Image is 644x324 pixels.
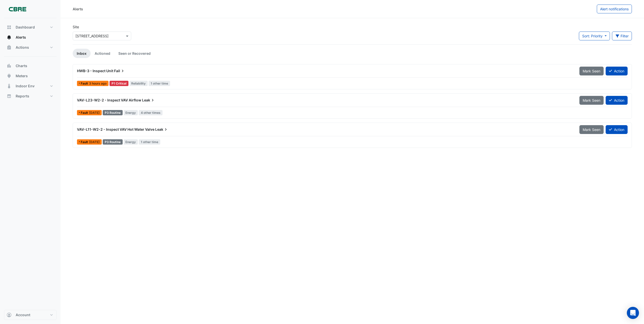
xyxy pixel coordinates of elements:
button: Action [606,125,628,134]
button: Filter [612,32,632,40]
app-icon: Actions [7,45,12,50]
span: Actions [16,45,29,50]
button: Indoor Env [4,81,57,91]
span: Thu 11-Sep-2025 08:17 AEST [89,111,100,115]
span: Alerts [16,35,26,40]
span: Tue 09-Sep-2025 13:39 AEST [89,140,100,144]
span: Alert notifications [600,7,629,11]
a: Seen or Recovered [114,49,155,58]
app-icon: Meters [7,73,12,78]
div: P3 Routine [103,139,123,145]
button: Action [606,67,628,75]
span: 1 other time [149,81,170,86]
span: 4 other times [139,110,163,115]
app-icon: Indoor Env [7,84,12,89]
span: Account [16,312,30,317]
button: Reports [4,91,57,101]
span: Meters [16,73,28,78]
span: Reliability [129,81,148,86]
span: Indoor Env [16,84,35,89]
span: VAV-L23-W2-2 - Inspect VAV Airflow [77,98,141,102]
label: Site [73,24,79,30]
button: Charts [4,61,57,71]
img: Company Logo [6,4,29,14]
a: Inbox [73,49,91,58]
span: Charts [16,63,27,68]
div: Open Intercom Messenger [627,307,639,319]
span: VAV-L11-W2-2 - Inspect VAV Hot Water Valve [77,127,154,131]
span: HWB-3 - Inspect Unit [77,69,113,73]
button: Sort: Priority [579,32,610,40]
span: Fail [114,68,125,73]
button: Dashboard [4,22,57,32]
app-icon: Alerts [7,35,12,40]
a: Actioned [91,49,114,58]
div: P3 Routine [103,110,123,115]
app-icon: Dashboard [7,25,12,30]
button: Meters [4,71,57,81]
span: Fri 12-Sep-2025 06:51 AEST [89,82,106,85]
button: Mark Seen [579,67,604,75]
span: Reports [16,94,29,99]
span: Dashboard [16,25,35,30]
span: Mark Seen [583,69,600,73]
div: P1 Critical [110,81,128,86]
button: Action [606,96,628,105]
span: Fault [81,141,89,144]
span: Fault [81,111,89,114]
button: Alert notifications [597,5,632,13]
div: Alerts [73,6,83,12]
app-icon: Reports [7,94,12,99]
span: Fault [81,82,89,85]
button: Actions [4,42,57,52]
span: Sort: Priority [582,34,603,38]
span: Leak [155,127,168,132]
span: 1 other time [139,139,160,145]
app-icon: Charts [7,63,12,68]
button: Alerts [4,32,57,42]
span: Leak [142,98,155,103]
span: Energy [124,139,138,145]
button: Account [4,310,57,320]
button: Mark Seen [579,96,604,105]
span: Mark Seen [583,127,600,132]
button: Mark Seen [579,125,604,134]
span: Energy [124,110,138,115]
span: Mark Seen [583,98,600,102]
